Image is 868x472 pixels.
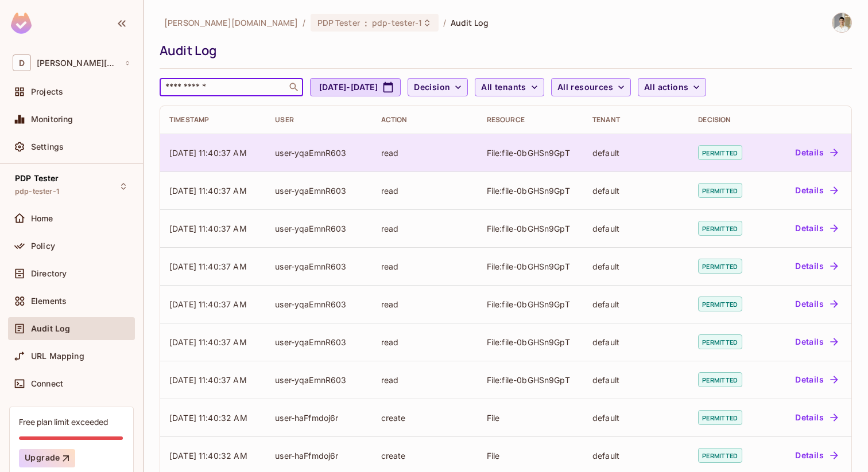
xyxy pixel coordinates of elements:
span: permitted [698,410,742,425]
div: File:file-0bGHSn9GpT [487,147,574,158]
div: read [381,147,468,158]
span: Elements [31,297,67,306]
div: default [592,450,680,461]
img: SReyMgAAAABJRU5ErkJggg== [11,13,32,34]
button: Details [790,370,842,389]
span: permitted [698,372,742,387]
button: Details [790,446,842,465]
span: permitted [698,334,742,349]
button: Upgrade [19,449,75,467]
div: File:file-0bGHSn9GpT [487,223,574,234]
span: Connect [31,379,63,388]
span: pdp-tester-1 [372,17,423,28]
div: Action [381,115,468,124]
span: [DATE] 11:40:37 AM [169,337,247,347]
span: [DATE] 11:40:37 AM [169,299,247,309]
span: Projects [31,87,63,96]
div: create [381,412,468,423]
div: default [592,375,680,385]
span: D [13,54,31,71]
div: File:file-0bGHSn9GpT [487,185,574,196]
button: Details [790,333,842,351]
div: Audit Log [160,42,846,59]
span: Directory [31,269,67,278]
div: read [381,337,468,348]
button: Details [790,143,842,162]
span: [DATE] 11:40:37 AM [169,375,247,385]
span: Settings [31,142,64,151]
span: All actions [644,80,688,95]
div: Tenant [592,115,680,124]
div: user-haFfmdoj6r [275,412,362,423]
div: read [381,299,468,310]
span: permitted [698,183,742,198]
div: File:file-0bGHSn9GpT [487,261,574,272]
button: All resources [551,78,631,96]
button: Details [790,295,842,313]
div: default [592,147,680,158]
span: [DATE] 11:40:37 AM [169,186,247,196]
span: [DATE] 11:40:37 AM [169,224,247,233]
span: [DATE] 11:40:32 AM [169,451,247,461]
div: read [381,375,468,385]
span: PDP Tester [317,17,360,28]
div: Timestamp [169,115,257,124]
span: pdp-tester-1 [15,187,59,196]
button: Details [790,408,842,427]
button: Details [790,257,842,275]
div: user-yqaEmnR603 [275,299,362,310]
span: [DATE] 11:40:37 AM [169,148,247,158]
div: Resource [487,115,574,124]
img: Omer Zuarets [832,13,851,32]
button: Details [790,219,842,237]
div: default [592,223,680,234]
span: : [364,18,368,28]
span: All tenants [481,80,526,95]
span: [DATE] 11:40:37 AM [169,262,247,271]
span: the active workspace [164,17,298,28]
span: Decision [414,80,450,95]
div: user-haFfmdoj6r [275,450,362,461]
span: Audit Log [31,324,70,333]
span: permitted [698,297,742,311]
span: All resources [557,80,613,95]
div: default [592,261,680,272]
button: Decision [408,78,468,96]
span: permitted [698,259,742,274]
span: Monitoring [31,115,73,124]
button: All actions [638,78,706,96]
div: default [592,299,680,310]
div: File:file-0bGHSn9GpT [487,337,574,348]
button: Details [790,181,842,200]
span: Home [31,214,53,223]
div: create [381,450,468,461]
div: default [592,337,680,348]
div: File:file-0bGHSn9GpT [487,375,574,385]
div: File [487,450,574,461]
span: Workspace: dan.permit.io [37,58,119,68]
span: permitted [698,221,742,236]
span: permitted [698,448,742,463]
span: PDP Tester [15,174,59,183]
div: read [381,223,468,234]
div: user-yqaEmnR603 [275,185,362,196]
div: Free plan limit exceeded [19,416,108,427]
div: user-yqaEmnR603 [275,223,362,234]
button: [DATE]-[DATE] [310,78,401,96]
div: read [381,261,468,272]
div: User [275,115,362,124]
div: user-yqaEmnR603 [275,147,362,158]
div: read [381,185,468,196]
div: File:file-0bGHSn9GpT [487,299,574,310]
div: user-yqaEmnR603 [275,375,362,385]
div: user-yqaEmnR603 [275,337,362,348]
span: Audit Log [451,17,489,28]
span: permitted [698,145,742,160]
span: [DATE] 11:40:32 AM [169,413,247,423]
div: File [487,412,574,423]
button: All tenants [475,78,544,96]
div: user-yqaEmnR603 [275,261,362,272]
span: Policy [31,241,55,251]
li: / [303,17,305,28]
div: default [592,185,680,196]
